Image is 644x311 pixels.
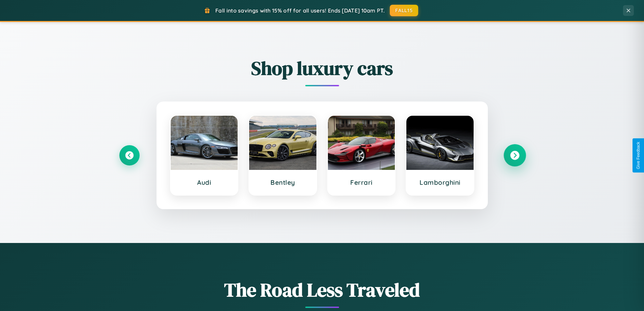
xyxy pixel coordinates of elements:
[119,277,525,303] h1: The Road Less Traveled
[256,178,310,186] h3: Bentley
[636,142,641,169] div: Give Feedback
[335,178,388,186] h3: Ferrari
[177,178,231,186] h3: Audi
[390,5,418,16] button: FALL15
[413,178,467,186] h3: Lamborghini
[215,7,385,14] span: Fall into savings with 15% off for all users! Ends [DATE] 10am PT.
[119,55,525,81] h2: Shop luxury cars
